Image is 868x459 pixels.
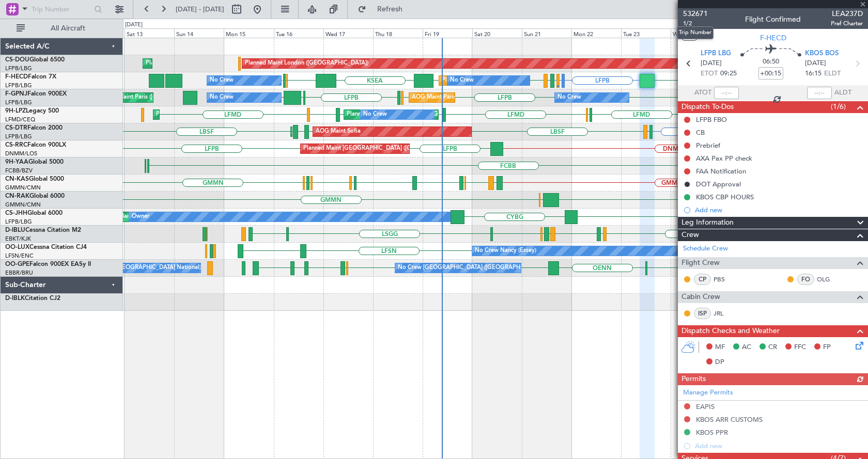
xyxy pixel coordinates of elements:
[303,141,466,156] div: Planned Maint [GEOGRAPHIC_DATA] ([GEOGRAPHIC_DATA])
[696,193,754,201] div: KBOS CBP HOURS
[5,159,64,165] a: 9H-YAAGlobal 5000
[125,21,143,29] div: [DATE]
[373,28,423,38] div: Thu 18
[831,19,863,28] span: Pref Charter
[5,244,87,250] a: OO-LUXCessna Citation CJ4
[696,128,705,137] div: CB
[5,176,64,182] a: CN-KASGlobal 5000
[742,342,751,353] span: AC
[245,56,368,71] div: Planned Maint London ([GEOGRAPHIC_DATA])
[347,107,493,122] div: Planned [GEOGRAPHIC_DATA] ([GEOGRAPHIC_DATA])
[353,1,415,18] button: Refresh
[805,69,822,79] span: 16:15
[5,159,28,165] span: 9H-YAA
[5,133,32,140] a: LFPB/LBG
[5,184,41,192] a: GMMN/CMN
[174,28,224,38] div: Sun 14
[32,2,91,17] input: Trip Number
[834,88,851,98] span: ALDT
[412,90,520,105] div: AOG Maint Paris ([GEOGRAPHIC_DATA])
[5,91,27,97] span: F-GPNJ
[805,49,839,59] span: KBOS BOS
[715,357,724,368] span: DP
[210,73,234,88] div: No Crew
[571,28,621,38] div: Mon 22
[714,275,737,284] a: PBS
[5,82,32,89] a: LFPB/LBG
[695,205,863,214] div: Add new
[11,20,112,37] button: All Aircraft
[696,141,720,150] div: Prebrief
[681,325,780,337] span: Dispatch Checks and Weather
[701,69,718,79] span: ETOT
[5,125,27,131] span: CS-DTR
[5,295,25,302] span: D-IBLK
[224,28,273,38] div: Mon 15
[805,58,826,69] span: [DATE]
[794,342,806,353] span: FFC
[5,142,27,148] span: CS-RRC
[450,73,474,88] div: No Crew
[681,217,734,229] span: Leg Information
[763,57,779,67] span: 06:50
[694,308,711,319] div: ISP
[768,342,777,353] span: CR
[125,28,174,38] div: Sat 13
[5,74,28,80] span: F-HECD
[5,91,67,97] a: F-GPNJFalcon 900EX
[323,28,373,38] div: Wed 17
[472,28,522,38] div: Sat 20
[475,243,536,259] div: No Crew Nancy (Essey)
[363,107,387,122] div: No Crew
[522,28,571,38] div: Sun 21
[696,115,727,124] div: LFPB FBO
[677,26,714,39] div: Trip Number
[696,167,746,176] div: FAA Notification
[5,269,33,277] a: EBBR/BRU
[5,74,56,80] a: F-HECDFalcon 7X
[720,69,737,79] span: 09:25
[210,90,234,105] div: No Crew
[694,274,711,285] div: CP
[274,28,323,38] div: Tue 16
[5,244,29,250] span: OO-LUX
[176,5,224,14] span: [DATE] - [DATE]
[683,8,708,19] span: 532671
[5,210,27,216] span: CS-JHH
[715,342,725,353] span: MF
[797,274,814,285] div: FO
[398,260,571,276] div: No Crew [GEOGRAPHIC_DATA] ([GEOGRAPHIC_DATA] National)
[5,167,33,175] a: FCBB/BZV
[831,101,846,112] span: (1/6)
[745,14,801,25] div: Flight Confirmed
[681,101,734,113] span: Dispatch To-Dos
[557,90,581,105] div: No Crew
[5,150,37,157] a: DNMM/LOS
[316,124,361,139] div: AOG Maint Sofia
[442,73,605,88] div: Planned Maint [GEOGRAPHIC_DATA] ([GEOGRAPHIC_DATA])
[701,58,722,69] span: [DATE]
[5,235,31,243] a: EBKT/KJK
[694,88,711,98] span: ATOT
[132,209,149,225] div: Owner
[714,309,737,318] a: JRL
[681,229,699,241] span: Crew
[5,193,65,199] a: CN-RAKGlobal 6000
[5,210,63,216] a: CS-JHHGlobal 6000
[681,291,720,303] span: Cabin Crew
[5,193,29,199] span: CN-RAK
[146,56,308,71] div: Planned Maint [GEOGRAPHIC_DATA] ([GEOGRAPHIC_DATA])
[5,201,41,209] a: GMMN/CMN
[760,33,786,43] span: F-HECD
[5,261,91,267] a: OO-GPEFalcon 900EX EASy II
[156,107,278,122] div: Planned Maint Cannes ([GEOGRAPHIC_DATA])
[823,342,831,353] span: FP
[5,108,26,114] span: 9H-LPZ
[696,180,741,188] div: DOT Approval
[5,57,29,63] span: CS-DOU
[423,28,472,38] div: Fri 19
[5,227,25,233] span: D-IBLU
[5,57,65,63] a: CS-DOUGlobal 6500
[5,261,29,267] span: OO-GPE
[831,8,863,19] span: LEA237D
